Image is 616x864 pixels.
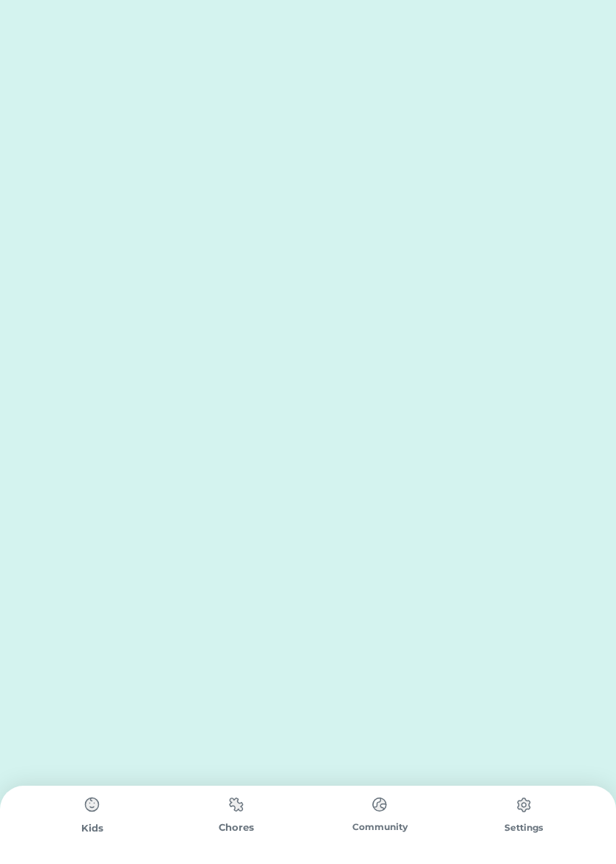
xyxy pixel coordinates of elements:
[509,790,538,820] img: type%3Dchores%2C%20state%3Ddefault.svg
[78,790,107,820] img: type%3Dchores%2C%20state%3Ddefault.svg
[365,790,394,819] img: type%3Dchores%2C%20state%3Ddefault.svg
[222,790,251,819] img: type%3Dchores%2C%20state%3Ddefault.svg
[308,820,452,834] div: Community
[165,820,309,835] div: Chores
[21,821,165,836] div: Kids
[452,821,596,834] div: Settings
